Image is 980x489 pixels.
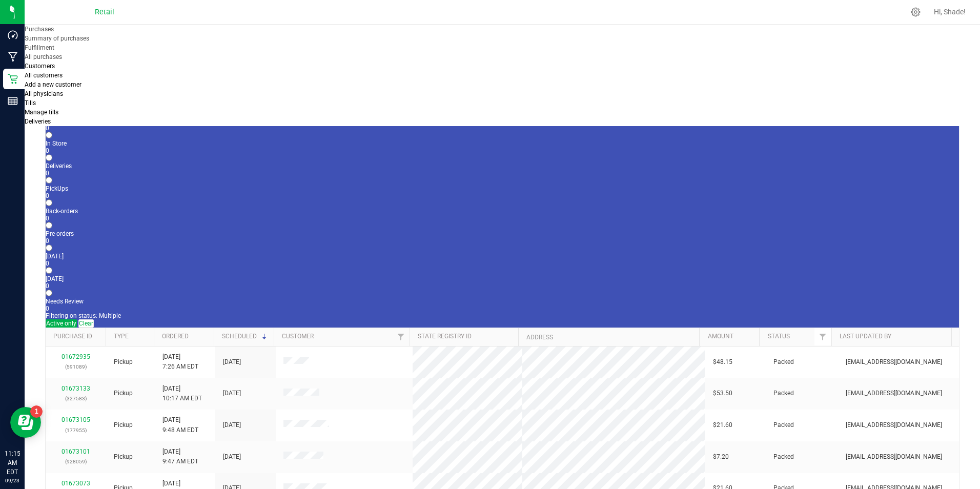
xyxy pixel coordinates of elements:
span: Pickup [114,357,133,367]
div: 0 [46,192,959,199]
span: [DATE] 9:48 AM EDT [162,415,198,435]
a: Purchase ID [53,333,101,341]
inline-svg: Reports [8,96,18,106]
a: 01673101 [62,448,90,455]
span: Retail [95,8,114,16]
a: 01673073 [62,480,90,487]
span: Multiple [99,312,121,319]
span: Tills [25,99,36,107]
a: Tills Manage tills [25,99,239,117]
a: Scheduled [222,333,270,341]
p: (591089) [53,362,98,372]
span: Customers [25,63,55,70]
span: $48.15 [713,357,732,367]
div: In Store [46,140,959,147]
span: [DATE] 7:26 AM EDT [162,352,198,372]
span: [EMAIL_ADDRESS][DOMAIN_NAME] [846,420,942,430]
a: Customer [282,333,393,341]
span: Packed [773,389,794,398]
span: All purchases [25,53,62,60]
span: [DATE] 10:17 AM EDT [162,384,202,403]
span: All physicians [25,90,63,97]
span: Packed [773,452,794,462]
span: Summary of purchases [25,35,89,42]
iframe: Resource center unread badge [30,405,43,418]
inline-svg: Dashboard [8,30,18,40]
p: 11:15 AM EDT [5,449,20,477]
div: [DATE] [46,275,959,282]
span: [EMAIL_ADDRESS][DOMAIN_NAME] [846,357,942,367]
div: 0 [46,170,959,177]
span: $53.50 [713,389,732,398]
span: [DATE] [223,420,241,430]
div: Needs Review [46,298,959,305]
span: [DATE] 9:47 AM EDT [162,447,198,466]
th: Address [518,328,699,347]
span: Packed [773,420,794,430]
a: 01672935 [62,353,90,360]
a: Type [114,333,150,341]
div: 0 [46,215,959,222]
span: All customers [25,72,63,79]
div: 0 [46,282,959,290]
div: Back-orders [46,208,959,215]
span: [DATE] [223,357,241,367]
span: Fulfillment [25,44,54,51]
a: Filter [393,328,410,345]
span: Pickup [114,389,133,398]
iframe: Resource center [10,407,41,438]
a: Filter [814,328,831,345]
div: 0 [46,260,959,267]
span: [DATE] [223,389,241,398]
button: Clear [78,319,94,328]
span: [EMAIL_ADDRESS][DOMAIN_NAME] [846,452,942,462]
a: Ordered [162,333,210,341]
a: Deliveries [25,118,51,125]
div: 0 [46,125,959,132]
div: Pre-orders [46,230,959,237]
div: [DATE] [46,253,959,260]
div: Deliveries [46,162,959,170]
a: 01673133 [62,385,90,392]
span: $21.60 [713,420,732,430]
div: 0 [46,147,959,154]
span: Manage tills [25,109,58,116]
a: 01673105 [62,416,90,423]
span: Add a new customer [25,81,81,88]
p: (327583) [53,394,98,403]
a: Status [768,333,814,341]
inline-svg: Manufacturing [8,52,18,62]
span: Packed [773,357,794,367]
a: Purchases Summary of purchases Fulfillment All purchases [25,26,239,62]
a: Customers All customers Add a new customer All physicians [25,63,239,98]
span: Filtering on status: [46,312,97,319]
p: (177955) [53,425,98,435]
p: (928059) [53,457,98,466]
p: 09/23 [5,477,20,484]
span: $7.20 [713,452,729,462]
button: Active only [46,319,77,328]
span: Pickup [114,420,133,430]
a: Amount [708,333,756,341]
a: State Registry ID [418,333,514,341]
a: Last Updated By [840,333,948,341]
div: 0 [46,305,959,312]
span: Purchases [25,26,54,33]
span: Pickup [114,452,133,462]
div: PickUps [46,185,959,192]
span: [EMAIL_ADDRESS][DOMAIN_NAME] [846,389,942,398]
div: Manage settings [909,7,922,17]
inline-svg: Retail [8,74,18,84]
span: Hi, Shade! [934,8,966,16]
div: 0 [46,237,959,244]
span: [DATE] [223,452,241,462]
